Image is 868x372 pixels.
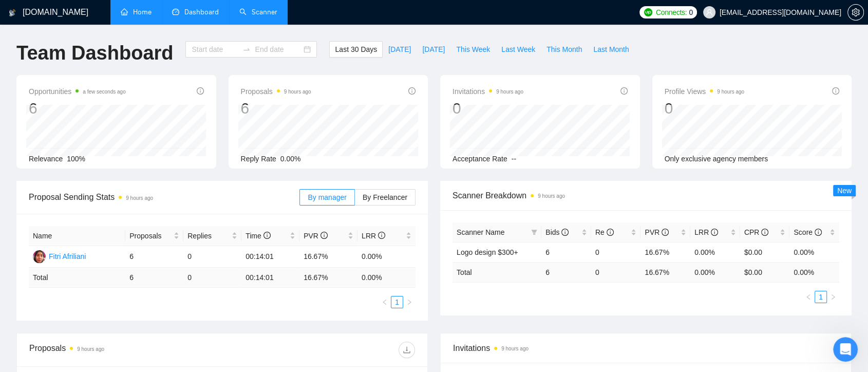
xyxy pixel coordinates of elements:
span: Scanner Breakdown [452,189,839,202]
span: [DATE] [422,44,445,55]
td: $0.00 [740,242,790,262]
span: info-circle [620,87,628,95]
time: 9 hours ago [717,89,744,95]
a: setting [847,8,864,16]
span: Only exclusive agency members [665,155,768,163]
button: right [827,291,839,303]
td: 0 [591,262,641,282]
th: Replies [183,226,241,246]
span: info-circle [263,232,271,239]
span: Proposals [241,85,311,98]
span: info-circle [378,232,385,239]
th: Name [29,226,125,246]
td: $ 0.00 [740,262,790,282]
button: setting [847,4,864,21]
span: CPR [744,228,768,236]
time: a few seconds ago [83,89,125,95]
div: Fitri Afriliani [49,251,86,262]
th: Proposals [125,226,183,246]
td: 0.00 % [789,262,839,282]
span: PVR [645,228,669,236]
img: upwork-logo.png [644,8,652,16]
div: 0 [452,99,523,118]
span: filter [529,225,539,240]
span: info-circle [320,232,328,239]
span: 0.00% [280,155,301,163]
span: info-circle [662,229,669,236]
span: setting [848,8,863,16]
td: Total [452,262,541,282]
span: Last Week [501,44,535,55]
span: Reply Rate [241,155,276,163]
span: info-circle [832,87,839,95]
span: info-circle [711,229,718,236]
span: LRR [362,232,385,240]
span: right [830,294,836,300]
td: 0 [591,242,641,262]
span: Logo design $300+ [457,248,518,256]
td: 0.00% [789,242,839,262]
td: 16.67 % [640,262,690,282]
button: This Month [541,41,588,58]
span: This Month [546,44,582,55]
span: Acceptance Rate [452,155,507,163]
a: FAFitri Afriliani [33,252,86,260]
span: Proposals [129,230,172,241]
time: 9 hours ago [126,195,153,201]
span: left [805,294,812,300]
span: This Week [456,44,490,55]
span: Re [595,228,614,236]
time: 9 hours ago [77,346,104,352]
span: info-circle [607,229,614,236]
span: Last 30 Days [335,44,377,55]
td: 6 [125,246,183,268]
td: 16.67 % [299,268,357,288]
span: swap-right [242,45,251,53]
td: 6 [125,268,183,288]
td: 0.00% [357,246,416,268]
a: homeHome [121,8,152,16]
li: Next Page [827,291,839,303]
span: LRR [694,228,718,236]
time: 9 hours ago [501,346,529,351]
li: Previous Page [802,291,815,303]
span: Replies [187,230,230,241]
h1: Team Dashboard [16,41,173,65]
span: info-circle [197,87,204,95]
span: right [406,299,412,305]
span: Bids [545,228,569,236]
div: Proposals [29,342,222,358]
span: download [399,346,414,354]
span: Connects: [656,7,687,18]
a: 1 [815,291,826,303]
span: filter [531,229,537,235]
div: 0 [665,99,745,118]
li: 1 [391,296,403,308]
input: Start date [192,44,238,55]
span: New [837,187,852,195]
input: End date [255,44,301,55]
span: Opportunities [29,85,126,98]
div: 6 [241,99,311,118]
span: By manager [308,193,346,201]
li: Previous Page [379,296,391,308]
span: By Freelancer [363,193,407,201]
span: [DATE] [388,44,411,55]
span: -- [512,155,516,163]
li: Next Page [403,296,416,308]
button: download [399,342,415,358]
td: 6 [541,242,591,262]
span: info-circle [761,229,768,236]
img: FA [33,250,46,263]
td: Total [29,268,125,288]
span: Proposal Sending Stats [29,191,299,203]
span: Score [794,228,821,236]
span: to [242,45,251,53]
span: dashboard [172,8,179,15]
button: Last 30 Days [329,41,383,58]
a: searchScanner [239,8,277,16]
span: Time [246,232,270,240]
a: 1 [391,296,403,308]
iframe: Intercom live chat [833,337,858,362]
button: Last Month [588,41,634,58]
